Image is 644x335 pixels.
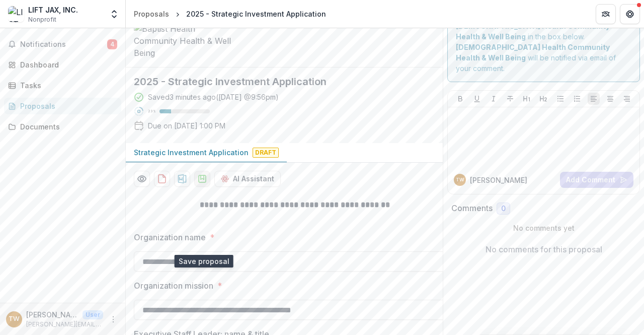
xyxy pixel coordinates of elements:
[20,121,113,132] div: Documents
[28,5,78,15] div: LIFT JAX, INC.
[174,171,190,187] button: download-proposal
[486,243,602,255] p: No comments for this proposal
[28,15,56,24] span: Nonprofit
[107,313,119,325] button: More
[456,43,610,62] strong: [DEMOGRAPHIC_DATA] Health Community Health & Well Being
[20,40,107,49] span: Notifications
[130,7,330,21] nav: breadcrumb
[20,59,113,70] div: Dashboard
[537,93,549,105] button: Heading 2
[471,93,483,105] button: Underline
[604,93,616,105] button: Align Center
[451,223,636,233] p: No comments yet
[560,172,633,188] button: Add Comment
[214,171,281,187] button: AI Assistant
[186,9,326,19] div: 2025 - Strategic Investment Application
[26,309,78,320] p: [PERSON_NAME]
[4,77,121,94] a: Tasks
[501,205,506,213] span: 0
[134,147,249,158] p: Strategic Investment Application
[451,204,493,213] h2: Comments
[134,9,169,19] div: Proposals
[194,171,210,187] button: download-proposal
[4,56,121,73] a: Dashboard
[148,108,155,115] p: 23 %
[130,7,173,21] a: Proposals
[488,93,500,105] button: Italicize
[8,6,24,22] img: LIFT JAX, INC.
[588,93,600,105] button: Align Left
[447,2,640,82] div: Send comments or questions to in the box below. will be notified via email of your comment.
[134,76,419,88] h2: 2025 - Strategic Investment Application
[134,280,213,292] p: Organization mission
[134,23,234,59] img: Baptist Health Community Health & Well Being
[20,80,113,91] div: Tasks
[621,93,633,105] button: Align Right
[4,98,121,114] a: Proposals
[253,148,279,158] span: Draft
[20,101,113,111] div: Proposals
[9,316,20,322] div: Travis Williams
[504,93,516,105] button: Strike
[620,4,640,24] button: Get Help
[454,93,466,105] button: Bold
[134,171,150,187] button: Preview 860225d1-e1d8-4f1c-8038-9ec7cd1720db-0.pdf
[456,177,464,182] div: Travis Williams
[521,93,533,105] button: Heading 1
[470,175,527,185] p: [PERSON_NAME]
[4,118,121,135] a: Documents
[148,120,225,131] p: Due on [DATE] 1:00 PM
[554,93,567,105] button: Bullet List
[107,4,121,24] button: Open entity switcher
[83,310,103,319] p: User
[26,320,103,329] p: [PERSON_NAME][EMAIL_ADDRESS][DOMAIN_NAME]
[154,171,170,187] button: download-proposal
[148,92,279,102] div: Saved 3 minutes ago ( [DATE] @ 9:56pm )
[571,93,583,105] button: Ordered List
[596,4,616,24] button: Partners
[4,36,121,52] button: Notifications4
[134,231,206,243] p: Organization name
[107,39,117,49] span: 4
